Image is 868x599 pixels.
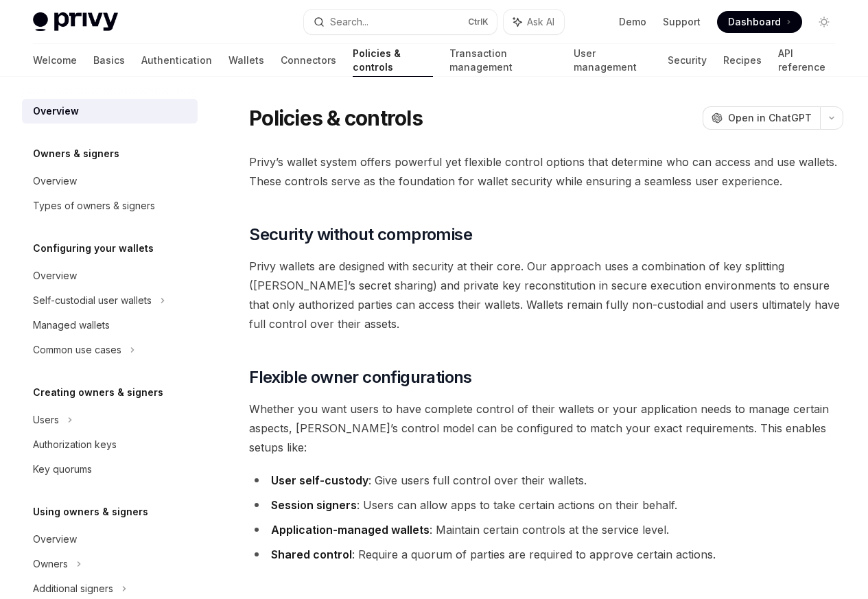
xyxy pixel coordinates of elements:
div: Overview [33,531,77,548]
a: Authentication [141,44,212,77]
li: : Maintain certain controls at the service level. [249,520,843,539]
button: Open in ChatGPT [703,106,820,130]
div: Managed wallets [33,317,110,333]
div: Users [33,412,59,428]
a: Welcome [33,44,77,77]
div: Key quorums [33,461,92,478]
div: Search... [330,14,368,30]
strong: Shared control [271,548,352,561]
h5: Owners & signers [33,145,119,162]
div: Additional signers [33,580,113,597]
div: Types of owners & signers [33,198,155,214]
span: Privy wallets are designed with security at their core. Our approach uses a combination of key sp... [249,257,843,333]
span: Open in ChatGPT [728,111,812,125]
span: Ask AI [527,15,554,29]
button: Toggle dark mode [813,11,835,33]
li: : Give users full control over their wallets. [249,471,843,490]
span: Dashboard [728,15,781,29]
span: Flexible owner configurations [249,366,472,388]
a: Overview [22,527,198,552]
span: Privy’s wallet system offers powerful yet flexible control options that determine who can access ... [249,152,843,191]
a: Security [668,44,707,77]
h5: Creating owners & signers [33,384,163,401]
a: Recipes [723,44,762,77]
a: Demo [619,15,646,29]
a: Key quorums [22,457,198,482]
a: Managed wallets [22,313,198,338]
a: User management [574,44,650,77]
a: Connectors [281,44,336,77]
strong: Application-managed wallets [271,523,430,537]
span: Ctrl K [468,16,489,27]
div: Overview [33,173,77,189]
div: Overview [33,268,77,284]
li: : Require a quorum of parties are required to approve certain actions. [249,545,843,564]
h5: Configuring your wallets [33,240,154,257]
div: Authorization keys [33,436,117,453]
a: Basics [93,44,125,77]
h1: Policies & controls [249,106,423,130]
div: Owners [33,556,68,572]
a: Policies & controls [353,44,433,77]
a: Wallets [228,44,264,77]
button: Ask AI [504,10,564,34]
strong: Session signers [271,498,357,512]
button: Search...CtrlK [304,10,497,34]
div: Self-custodial user wallets [33,292,152,309]
span: Security without compromise [249,224,472,246]
a: Transaction management [449,44,558,77]
a: Dashboard [717,11,802,33]
li: : Users can allow apps to take certain actions on their behalf. [249,495,843,515]
a: Overview [22,263,198,288]
div: Overview [33,103,79,119]
a: Overview [22,169,198,193]
a: Types of owners & signers [22,193,198,218]
span: Whether you want users to have complete control of their wallets or your application needs to man... [249,399,843,457]
img: light logo [33,12,118,32]
a: API reference [778,44,835,77]
div: Common use cases [33,342,121,358]
a: Support [663,15,701,29]
a: Overview [22,99,198,124]
a: Authorization keys [22,432,198,457]
strong: User self-custody [271,473,368,487]
h5: Using owners & signers [33,504,148,520]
